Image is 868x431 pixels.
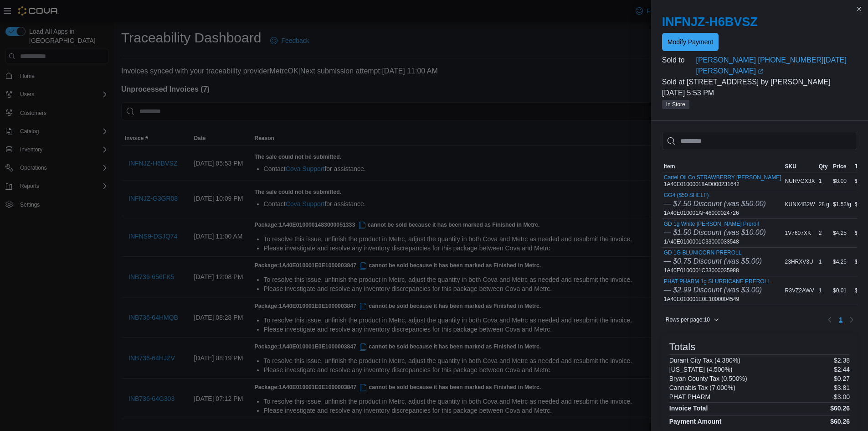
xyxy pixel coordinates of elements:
p: $2.38 [834,357,850,364]
div: — $2.99 Discount (was $3.00) [664,285,770,296]
div: 1 [817,176,831,187]
button: Modify Payment [662,33,719,51]
span: Rows per page : 10 [666,316,710,323]
h4: $60.26 [830,405,850,412]
div: 1A40E0100001C33000033548 [664,221,766,245]
p: $2.44 [834,366,850,373]
div: 28 g [817,199,831,210]
div: 1 [817,256,831,267]
button: Cartel Oil Co STRAWBERRY [PERSON_NAME] [664,174,781,181]
div: 2 [817,228,831,239]
div: — $1.50 Discount (was $10.00) [664,227,766,238]
span: 1 [839,315,842,324]
button: Rows per page:10 [662,314,723,325]
div: $0.01 [831,285,853,296]
span: Price [833,163,846,170]
div: $8.00 [831,176,853,187]
p: $3.81 [834,384,850,391]
span: Modify Payment [668,37,713,47]
div: Sold to [662,55,694,66]
button: Item [662,161,783,172]
p: Sold at [STREET_ADDRESS] by [PERSON_NAME] [662,77,857,88]
div: — $7.50 Discount (was $50.00) [664,198,766,209]
span: KUNX4B2W [785,201,815,208]
div: 1A40E0100001C33000035988 [664,249,762,274]
h6: PHAT PHARM [669,393,711,400]
span: Qty [819,163,828,170]
p: [DATE] 5:53 PM [662,88,857,99]
svg: External link [758,69,763,74]
span: NURVGX3X [785,177,815,185]
h3: Totals [669,342,695,353]
nav: Pagination for table: MemoryTable from EuiInMemoryTable [824,312,857,327]
button: GG4 ($50 SHELF) [664,192,766,198]
button: Next page [846,314,857,325]
button: SKU [783,161,817,172]
button: Previous page [824,314,835,325]
p: -$3.00 [832,393,850,400]
div: $4.25 [831,228,853,239]
span: R3VZ2AWV [785,287,814,294]
h6: [US_STATE] (4.500%) [669,366,733,373]
div: $1.52/g [831,199,853,210]
span: Total [855,163,868,170]
button: Price [831,161,853,172]
button: Close this dialog [853,4,864,15]
span: In Store [662,100,689,109]
h6: Cannabis Tax (7.000%) [669,384,735,391]
p: $0.27 [834,375,850,382]
h6: Bryan County Tax (0.500%) [669,375,747,382]
div: — $0.75 Discount (was $5.00) [664,256,762,267]
h4: Payment Amount [669,418,722,425]
button: PHAT PHARM 1g SLURRICANE PREROLL [664,278,770,285]
div: 1A40E010001AF46000024726 [664,192,766,217]
span: In Store [666,100,685,109]
div: 1A40E01000018AD000231642 [664,174,781,188]
div: 1A40E010001E0E1000004549 [664,278,770,303]
a: [PERSON_NAME] [PHONE_NUMBER][DATE] [PERSON_NAME]External link [696,55,857,77]
span: 23HRXV3U [785,258,813,265]
button: GD 1G BLUNICORN PREROLL [664,249,762,256]
div: $4.25 [831,256,853,267]
input: This is a search bar. As you type, the results lower in the page will automatically filter. [662,132,857,150]
span: Item [664,163,675,170]
span: SKU [785,163,796,170]
ul: Pagination for table: MemoryTable from EuiInMemoryTable [835,312,846,327]
h4: Invoice Total [669,405,708,412]
button: GD 1g White [PERSON_NAME] Preroll [664,221,766,227]
button: Page 1 of 1 [835,312,846,327]
h6: Durant City Tax (4.380%) [669,357,740,364]
span: 1V7607XK [785,229,811,237]
h2: INFNJZ-H6BVSZ [662,15,857,29]
div: 1 [817,285,831,296]
h4: $60.26 [830,418,850,425]
button: Qty [817,161,831,172]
